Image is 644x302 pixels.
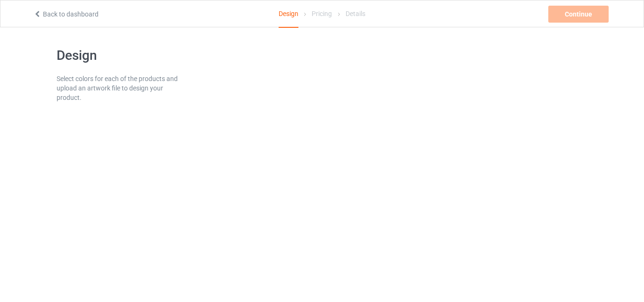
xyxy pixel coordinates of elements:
[33,10,99,18] a: Back to dashboard
[312,0,332,27] div: Pricing
[279,0,298,28] div: Design
[346,0,365,27] div: Details
[57,47,180,64] h1: Design
[57,74,180,102] div: Select colors for each of the products and upload an artwork file to design your product.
